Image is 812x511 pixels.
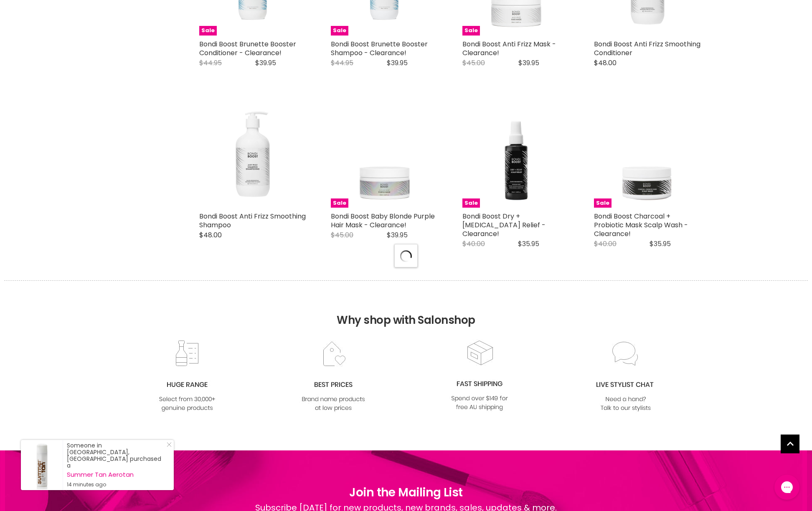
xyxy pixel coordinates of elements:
span: $48.00 [199,230,222,240]
iframe: Gorgias live chat messenger [770,472,804,503]
a: Bondi Boost Charcoal + Probiotic Mask Scalp Wash - Clearance! Sale [594,101,700,208]
span: Sale [462,198,480,208]
div: Someone in [GEOGRAPHIC_DATA], [GEOGRAPHIC_DATA] purchased a [67,442,165,488]
a: Back to top [781,435,799,453]
a: Bondi Boost Brunette Booster Shampoo - Clearance! [331,39,428,58]
span: $39.95 [255,58,276,68]
a: Bondi Boost Brunette Booster Conditioner - Clearance! [199,39,296,58]
a: Bondi Boost Anti Frizz Mask - Clearance! [462,39,556,58]
span: $35.95 [650,239,671,249]
span: $45.00 [462,58,485,68]
a: Bondi Boost Charcoal + Probiotic Mask Scalp Wash - Clearance! [594,211,688,239]
img: chat_c0a1c8f7-3133-4fc6-855f-7264552747f6.jpg [592,340,660,413]
a: Summer Tan Aerotan [67,471,165,478]
small: 14 minutes ago [67,481,165,488]
span: $40.00 [462,239,485,249]
a: Visit product page [21,440,63,490]
h2: Why shop with Salonshop [4,280,808,339]
span: $48.00 [594,58,617,68]
a: Bondi Boost Anti Frizz Smoothing Shampoo [199,211,306,230]
img: Bondi Boost Dry + Itchy Scalp Relief - Clearance! [462,101,569,208]
span: $44.95 [331,58,353,68]
svg: Close Icon [167,442,172,447]
img: range2_8cf790d4-220e-469f-917d-a18fed3854b6.jpg [153,340,221,413]
span: Sale [199,26,217,36]
img: Bondi Boost Charcoal + Probiotic Mask Scalp Wash - Clearance! [594,101,700,208]
span: Sale [331,26,348,36]
a: Bondi Boost Baby Blonde Purple Hair Mask - Clearance! [331,211,435,230]
a: Bondi Boost Dry + Itchy Scalp Relief - Clearance! Sale [462,101,569,208]
a: Bondi Boost Dry + [MEDICAL_DATA] Relief - Clearance! [462,211,546,239]
a: Close Notification [163,442,172,450]
span: Sale [594,198,612,208]
img: Bondi Boost Baby Blonde Purple Hair Mask - Clearance! [331,101,437,208]
img: prices.jpg [299,340,367,413]
span: Sale [462,26,480,36]
h1: Join the Mailing List [255,484,557,501]
span: Sale [331,198,348,208]
a: Bondi Boost Baby Blonde Purple Hair Mask - Clearance! Sale [331,101,437,208]
span: $39.95 [387,58,408,68]
span: $44.95 [199,58,222,68]
span: $35.95 [518,239,539,249]
span: $40.00 [594,239,617,249]
span: $39.95 [387,230,408,240]
img: Bondi Boost Anti Frizz Smoothing Shampoo [199,101,306,208]
a: Bondi Boost Anti Frizz Smoothing Conditioner [594,39,700,58]
span: Back to top [781,435,799,456]
img: fast.jpg [446,339,513,412]
span: $45.00 [331,230,353,240]
span: $39.95 [518,58,539,68]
